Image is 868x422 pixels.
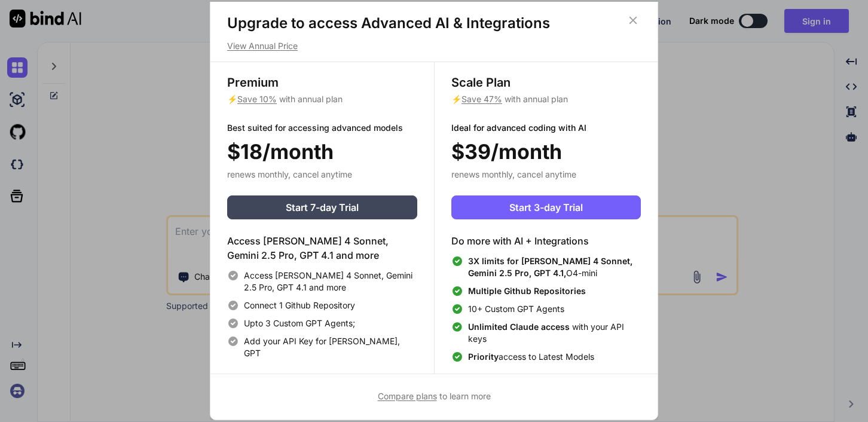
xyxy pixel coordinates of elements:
[378,391,491,401] span: to learn more
[286,200,359,215] span: Start 7-day Trial
[451,195,641,219] button: Start 3-day Trial
[468,256,632,278] span: 3X limits for [PERSON_NAME] 4 Sonnet, Gemini 2.5 Pro, GPT 4.1,
[244,317,355,329] span: Upto 3 Custom GPT Agents;
[227,195,417,219] button: Start 7-day Trial
[244,299,355,311] span: Connect 1 Github Repository
[244,270,417,293] span: Access [PERSON_NAME] 4 Sonnet, Gemini 2.5 Pro, GPT 4.1 and more
[468,351,594,363] span: access to Latest Models
[227,40,641,52] p: View Annual Price
[227,74,417,91] h3: Premium
[227,14,641,33] h1: Upgrade to access Advanced AI & Integrations
[451,234,641,248] h4: Do more with AI + Integrations
[227,122,417,134] p: Best suited for accessing advanced models
[378,391,437,401] span: Compare plans
[227,93,417,105] p: ⚡ with annual plan
[227,234,417,262] h4: Access [PERSON_NAME] 4 Sonnet, Gemini 2.5 Pro, GPT 4.1 and more
[468,322,572,332] span: Unlimited Claude access
[468,255,641,279] span: O4-mini
[451,136,562,167] span: $39/month
[237,94,277,104] span: Save 10%
[461,94,502,104] span: Save 47%
[509,200,583,215] span: Start 3-day Trial
[468,303,564,315] span: 10+ Custom GPT Agents
[468,321,641,345] span: with your API keys
[227,136,334,167] span: $18/month
[451,74,641,91] h3: Scale Plan
[468,286,586,296] span: Multiple Github Repositories
[244,335,417,359] span: Add your API Key for [PERSON_NAME], GPT
[227,169,352,179] span: renews monthly, cancel anytime
[451,169,576,179] span: renews monthly, cancel anytime
[468,351,499,362] span: Priority
[451,93,641,105] p: ⚡ with annual plan
[451,122,641,134] p: Ideal for advanced coding with AI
